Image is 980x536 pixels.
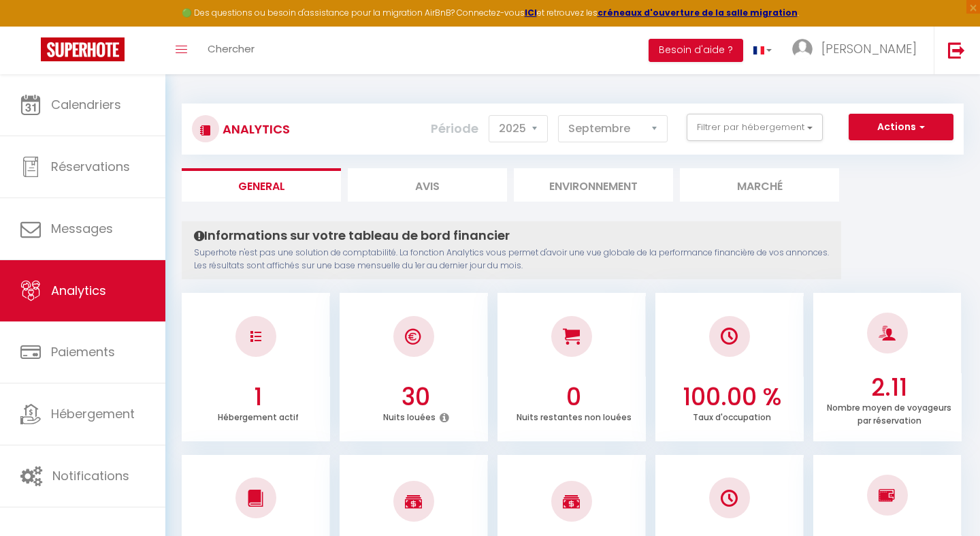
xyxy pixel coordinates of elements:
h3: 30 [347,383,485,411]
button: Filtrer par hébergement [687,114,823,141]
button: Besoin d'aide ? [649,39,743,62]
p: Hébergement actif [218,409,299,423]
img: NO IMAGE [250,331,261,342]
button: Actions [849,114,953,141]
span: Analytics [51,282,106,299]
h3: 100.00 % [663,383,800,411]
a: ... [PERSON_NAME] [782,27,934,74]
p: Superhote n'est pas une solution de comptabilité. La fonction Analytics vous permet d'avoir une v... [194,247,829,272]
h4: Informations sur votre tableau de bord financier [194,228,829,243]
p: Nombre moyen de voyageurs par réservation [827,399,951,426]
img: Super Booking [41,37,125,61]
span: Chercher [208,42,255,56]
span: [PERSON_NAME] [821,40,917,57]
img: ... [792,39,813,59]
img: NO IMAGE [879,487,896,503]
h3: 1 [189,383,327,411]
img: logout [948,42,965,59]
a: ICI [525,7,537,18]
h3: 2.11 [821,373,958,402]
li: Marché [680,168,839,202]
label: Période [431,114,478,144]
img: NO IMAGE [721,490,738,507]
p: Taux d'occupation [693,409,771,423]
p: Nuits louées [383,409,436,423]
span: Calendriers [51,96,121,113]
span: Hébergement [51,405,135,422]
span: Réservations [51,158,130,175]
a: créneaux d'ouverture de la salle migration [598,7,798,18]
li: Environnement [514,168,673,202]
h3: Analytics [219,114,290,144]
p: Nuits restantes non louées [517,409,632,423]
li: General [182,168,341,202]
span: Paiements [51,343,115,360]
a: Chercher [197,27,265,74]
button: Ouvrir le widget de chat LiveChat [11,5,52,46]
span: Notifications [52,467,129,484]
h3: 0 [505,383,642,411]
li: Avis [348,168,507,202]
span: Messages [51,220,113,237]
